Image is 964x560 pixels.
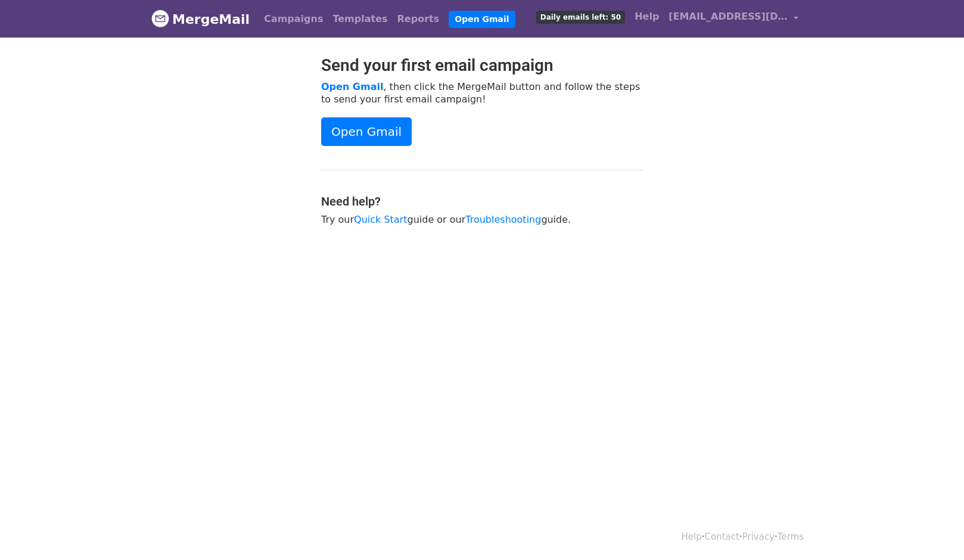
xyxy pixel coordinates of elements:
[742,531,775,542] a: Privacy
[259,7,328,31] a: Campaigns
[536,11,625,24] span: Daily emails left: 50
[682,531,702,542] a: Help
[321,55,643,76] h2: Send your first email campaign
[664,5,803,33] a: [EMAIL_ADDRESS][DOMAIN_NAME]
[668,10,788,24] span: [EMAIL_ADDRESS][DOMAIN_NAME]
[321,117,412,146] a: Open Gmail
[705,531,739,542] a: Contact
[321,213,643,226] p: Try our guide or our guide.
[778,531,804,542] a: Terms
[393,7,444,31] a: Reports
[465,214,541,225] a: Troubleshooting
[328,7,392,31] a: Templates
[354,214,407,225] a: Quick Start
[321,194,643,209] h4: Need help?
[151,7,250,32] a: MergeMail
[321,81,383,92] a: Open Gmail
[151,10,169,27] img: MergeMail logo
[449,11,515,28] a: Open Gmail
[630,5,664,29] a: Help
[531,5,630,29] a: Daily emails left: 50
[321,80,643,105] p: , then click the MergeMail button and follow the steps to send your first email campaign!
